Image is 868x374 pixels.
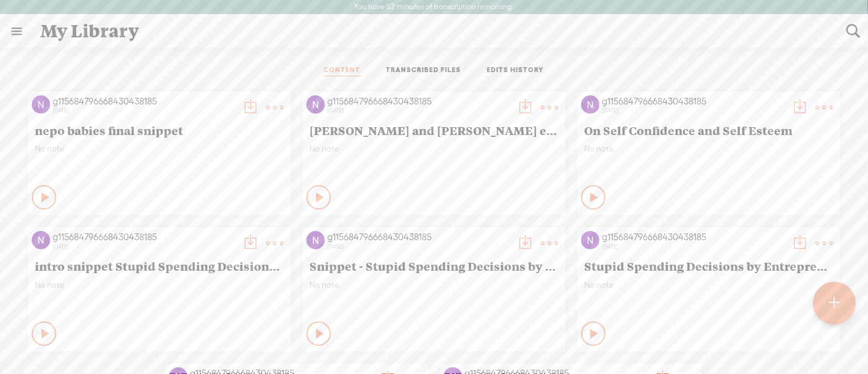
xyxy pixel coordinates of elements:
[32,95,50,114] img: http%3A%2F%2Fres.cloudinary.com%2Ftrebble-fm%2Fimage%2Fupload%2Fv1753703250%2Fcom.trebble.trebble...
[32,231,50,249] img: http%3A%2F%2Fres.cloudinary.com%2Ftrebble-fm%2Fimage%2Fupload%2Fv1753703250%2Fcom.trebble.trebble...
[309,144,559,154] span: No note
[35,258,284,273] span: intro snippet Stupid Spending Decisions by Entrepreneurs with [PERSON_NAME]
[386,65,461,76] a: TRANSCRIBED FILES
[52,243,236,251] div: [DATE]
[35,144,284,154] span: No note
[602,243,785,251] div: [DATE]
[602,95,785,108] div: g115684796668430438185
[306,231,325,249] img: http%3A%2F%2Fres.cloudinary.com%2Ftrebble-fm%2Fimage%2Fupload%2Fv1753703250%2Fcom.trebble.trebble...
[52,231,236,243] div: g115684796668430438185
[35,123,284,137] span: nepo babies final snippet
[35,280,284,290] span: No note
[306,95,325,114] img: http%3A%2F%2Fres.cloudinary.com%2Ftrebble-fm%2Fimage%2Fupload%2Fv1753703250%2Fcom.trebble.trebble...
[327,95,510,108] div: g115684796668430438185
[581,95,599,114] img: http%3A%2F%2Fres.cloudinary.com%2Ftrebble-fm%2Fimage%2Fupload%2Fv1753703250%2Fcom.trebble.trebble...
[327,107,510,114] div: [DATE]
[52,95,236,108] div: g115684796668430438185
[309,123,559,137] span: [PERSON_NAME] and [PERSON_NAME] ep snippet 2
[584,258,833,273] span: Stupid Spending Decisions by Entrepreneurs with [PERSON_NAME]
[327,243,510,251] div: [DATE]
[52,107,236,114] div: [DATE]
[584,280,833,290] span: No note
[327,231,510,243] div: g115684796668430438185
[602,107,785,114] div: [DATE]
[584,123,833,137] span: On Self Confidence and Self Esteem
[309,280,559,290] span: No note
[487,65,544,76] a: EDITS HISTORY
[602,231,785,243] div: g115684796668430438185
[581,231,599,249] img: http%3A%2F%2Fres.cloudinary.com%2Ftrebble-fm%2Fimage%2Fupload%2Fv1753703250%2Fcom.trebble.trebble...
[324,65,361,76] a: CONTENT
[32,15,837,47] div: My Library
[355,2,514,12] label: You have 52 minutes of transcription remaining.
[584,144,833,154] span: No note
[309,258,559,273] span: Snippet - Stupid Spending Decisions by Entrepreneurs with [PERSON_NAME]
